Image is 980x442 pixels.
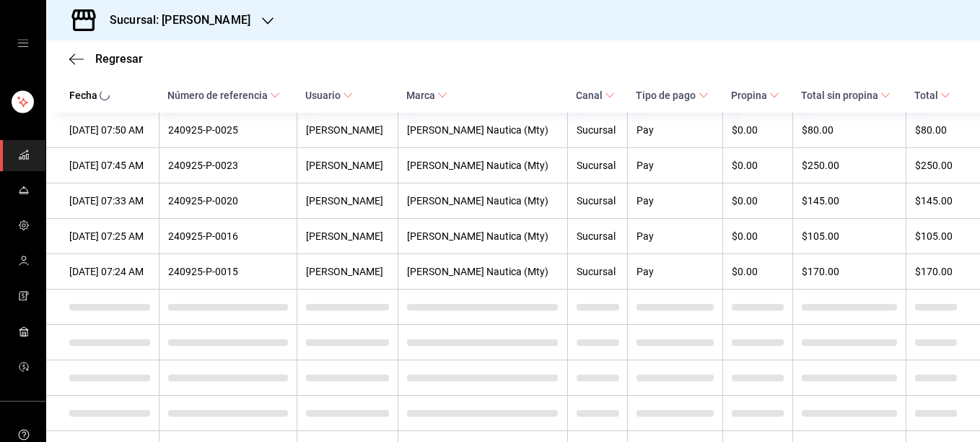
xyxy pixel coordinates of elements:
[168,266,288,277] div: 240925-P-0015
[915,160,957,171] div: $250.00
[168,230,288,242] div: 240925-P-0016
[914,90,950,101] span: Total
[732,195,784,207] div: $0.00
[69,124,150,136] div: [DATE] 07:50 AM
[406,90,447,101] span: Marca
[577,124,619,136] div: Sucursal
[306,124,389,136] div: [PERSON_NAME]
[407,160,558,171] div: [PERSON_NAME] Nautica (Mty)
[306,160,389,171] div: [PERSON_NAME]
[95,52,143,66] span: Regresar
[306,230,389,242] div: [PERSON_NAME]
[732,230,784,242] div: $0.00
[802,124,897,136] div: $80.00
[167,90,280,101] span: Número de referencia
[407,195,558,207] div: [PERSON_NAME] Nautica (Mty)
[636,230,714,242] div: Pay
[306,195,389,207] div: [PERSON_NAME]
[636,124,714,136] div: Pay
[576,90,615,101] span: Canal
[69,160,150,171] div: [DATE] 07:45 AM
[577,195,619,207] div: Sucursal
[636,195,714,207] div: Pay
[69,52,143,66] button: Regresar
[69,266,150,277] div: [DATE] 07:24 AM
[17,38,29,49] button: open drawer
[915,230,957,242] div: $105.00
[306,266,389,277] div: [PERSON_NAME]
[732,266,784,277] div: $0.00
[407,230,558,242] div: [PERSON_NAME] Nautica (Mty)
[168,124,288,136] div: 240925-P-0025
[636,266,714,277] div: Pay
[69,195,150,207] div: [DATE] 07:33 AM
[915,266,957,277] div: $170.00
[802,266,897,277] div: $170.00
[305,90,353,101] span: Usuario
[69,230,150,242] div: [DATE] 07:25 AM
[407,124,558,136] div: [PERSON_NAME] Nautica (Mty)
[802,230,897,242] div: $105.00
[731,90,779,101] span: Propina
[636,90,708,101] span: Tipo de pago
[577,266,619,277] div: Sucursal
[577,160,619,171] div: Sucursal
[168,160,288,171] div: 240925-P-0023
[915,124,957,136] div: $80.00
[802,160,897,171] div: $250.00
[98,12,250,29] h3: Sucursal: [PERSON_NAME]
[801,90,891,101] span: Total sin propina
[168,195,288,207] div: 240925-P-0020
[732,160,784,171] div: $0.00
[636,160,714,171] div: Pay
[802,195,897,207] div: $145.00
[407,266,558,277] div: [PERSON_NAME] Nautica (Mty)
[915,195,957,207] div: $145.00
[732,124,784,136] div: $0.00
[577,230,619,242] div: Sucursal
